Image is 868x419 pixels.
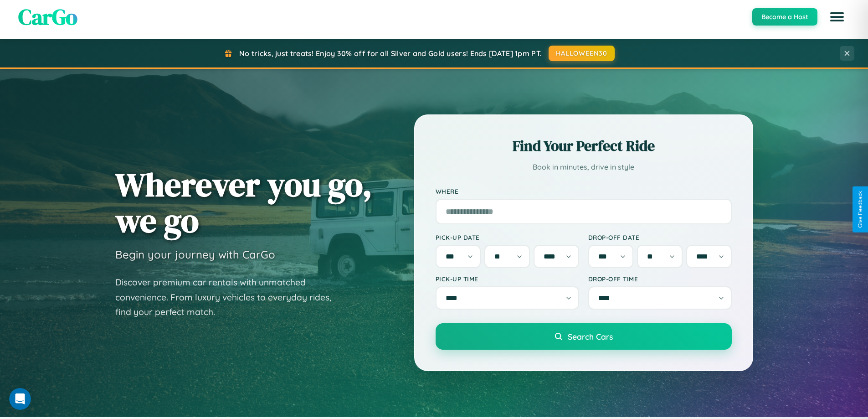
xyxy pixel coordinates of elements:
[436,233,579,241] label: Pick-up Date
[549,46,615,61] button: HALLOWEEN30
[436,187,732,195] label: Where
[115,275,343,320] p: Discover premium car rentals with unmatched convenience. From luxury vehicles to everyday rides, ...
[115,166,372,238] h1: Wherever you go, we go
[436,323,732,350] button: Search Cars
[9,388,31,410] iframe: Intercom live chat
[18,2,77,32] span: CarGo
[588,275,732,283] label: Drop-off Time
[824,4,850,30] button: Open menu
[857,191,863,228] div: Give Feedback
[239,49,542,58] span: No tricks, just treats! Enjoy 30% off for all Silver and Gold users! Ends [DATE] 1pm PT.
[588,233,732,241] label: Drop-off Date
[436,160,732,174] p: Book in minutes, drive in style
[436,275,579,283] label: Pick-up Time
[568,331,613,341] span: Search Cars
[436,136,732,156] h2: Find Your Perfect Ride
[752,8,817,26] button: Become a Host
[115,248,275,261] h3: Begin your journey with CarGo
